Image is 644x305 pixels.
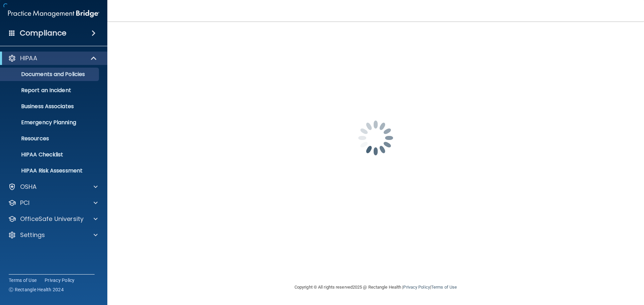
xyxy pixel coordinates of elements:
p: Emergency Planning [4,119,96,126]
a: OfficeSafe University [8,215,98,223]
a: Privacy Policy [403,285,430,290]
p: PCI [20,199,30,207]
img: PMB logo [8,7,99,20]
p: Settings [20,231,45,239]
p: HIPAA [20,54,37,62]
div: Copyright © All rights reserved 2025 @ Rectangle Health | | [253,277,498,298]
p: Resources [4,135,96,142]
p: Report an Incident [4,87,96,94]
img: spinner.e123f6fc.gif [342,104,409,171]
p: HIPAA Checklist [4,151,96,158]
a: Privacy Policy [45,277,75,284]
a: PCI [8,199,98,207]
p: OSHA [20,183,37,191]
a: Terms of Use [431,285,457,290]
span: Ⓒ Rectangle Health 2024 [9,286,64,293]
a: HIPAA [8,54,97,62]
a: Terms of Use [9,277,37,284]
h4: Compliance [20,28,66,38]
p: OfficeSafe University [20,215,84,223]
a: OSHA [8,183,98,191]
p: Business Associates [4,103,96,110]
p: HIPAA Risk Assessment [4,167,96,174]
p: Documents and Policies [4,71,96,78]
a: Settings [8,231,98,239]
